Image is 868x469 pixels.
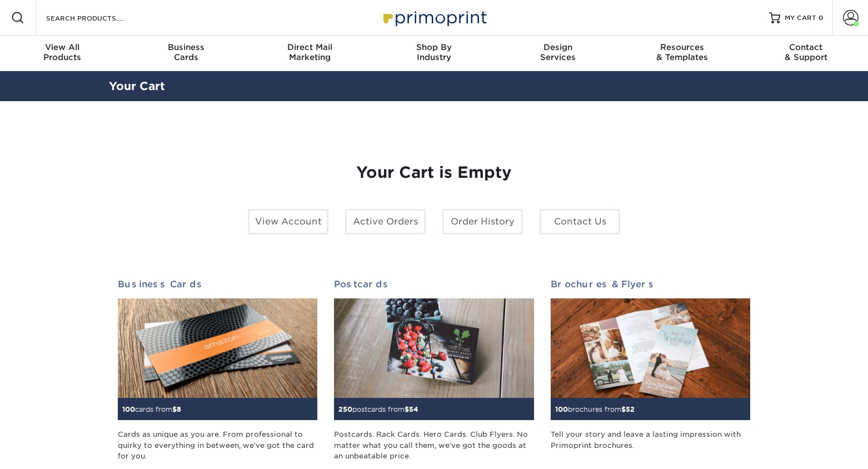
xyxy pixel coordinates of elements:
[555,405,568,413] span: 100
[118,429,317,461] div: Cards as unique as you are. From professional to quirky to everything in between, we've got the c...
[372,42,496,52] span: Shop By
[785,13,816,23] span: MY CART
[551,298,750,398] img: Brochures & Flyers
[334,298,533,398] img: Postcards
[744,36,868,71] a: Contact& Support
[122,405,181,413] small: cards from
[372,42,496,62] div: Industry
[122,405,135,413] span: 100
[177,405,181,413] span: 8
[109,79,165,93] a: Your Cart
[551,429,750,461] div: Tell your story and leave a lasting impression with Primoprint brochures.
[124,42,248,52] span: Business
[334,279,533,290] h2: Postcards
[496,42,620,52] span: Design
[124,42,248,62] div: Cards
[620,42,744,52] span: Resources
[540,209,620,234] a: Contact Us
[248,209,328,234] a: View Account
[551,279,750,290] h2: Brochures & Flyers
[819,14,824,22] span: 0
[378,6,490,29] img: Primoprint
[118,163,750,182] h1: Your Cart is Empty
[124,36,248,71] a: BusinessCards
[345,209,426,234] a: Active Orders
[496,36,620,71] a: DesignServices
[744,42,868,62] div: & Support
[621,405,626,413] span: $
[409,405,418,413] span: 54
[248,42,372,62] div: Marketing
[626,405,635,413] span: 52
[442,209,523,234] a: Order History
[555,405,635,413] small: brochures from
[338,405,418,413] small: postcards from
[334,429,533,461] div: Postcards. Rack Cards. Hero Cards. Club Flyers. No matter what you call them, we've got the goods...
[118,298,317,398] img: Business Cards
[372,36,496,71] a: Shop ByIndustry
[496,42,620,62] div: Services
[405,405,409,413] span: $
[620,42,744,62] div: & Templates
[118,279,317,290] h2: Business Cards
[620,36,744,71] a: Resources& Templates
[172,405,177,413] span: $
[45,11,153,24] input: SEARCH PRODUCTS.....
[744,42,868,52] span: Contact
[248,36,372,71] a: Direct MailMarketing
[338,405,352,413] span: 250
[248,42,372,52] span: Direct Mail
